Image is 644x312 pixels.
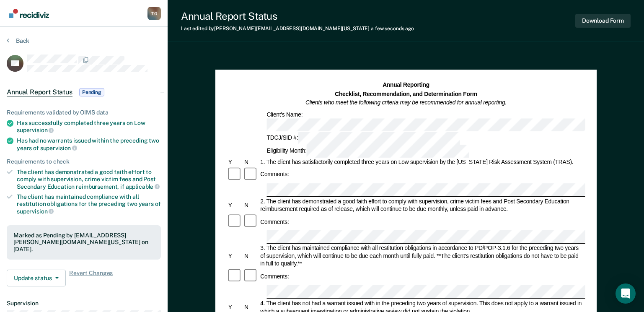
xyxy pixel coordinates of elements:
div: Y [227,303,243,311]
dt: Supervision [7,300,161,307]
div: N [243,202,259,209]
div: Requirements to check [7,158,161,165]
div: TDCJ/SID #: [265,132,461,145]
button: Profile dropdown button [147,7,161,20]
div: Requirements validated by OIMS data [7,109,161,116]
div: Y [227,252,243,260]
div: The client has demonstrated a good faith effort to comply with supervision, crime victim fees and... [17,169,161,190]
span: Pending [79,88,104,96]
div: N [243,252,259,260]
div: 2. The client has demonstrated a good faith effort to comply with supervision, crime victim fees ... [259,198,585,213]
span: a few seconds ago [371,26,414,31]
em: Clients who meet the following criteria may be recommended for annual reporting. [305,99,507,106]
span: applicable [126,183,160,190]
div: Has had no warrants issued within the preceding two years of [17,137,161,151]
span: Annual Report Status [7,88,72,96]
div: T G [147,7,161,20]
span: supervision [17,208,54,215]
div: Comments: [259,171,290,178]
button: Download Form [575,14,631,28]
button: Back [7,37,29,44]
div: N [243,159,259,166]
strong: Checklist, Recommendation, and Determination Form [335,91,477,97]
div: Comments: [259,273,290,280]
div: 1. The client has satisfactorily completed three years on Low supervision by the [US_STATE] Risk ... [259,159,585,166]
strong: Annual Reporting [383,82,429,88]
div: Marked as Pending by [EMAIL_ADDRESS][PERSON_NAME][DOMAIN_NAME][US_STATE] on [DATE]. [13,232,154,253]
span: supervision [40,145,77,151]
div: 3. The client has maintained compliance with all restitution obligations in accordance to PD/POP-... [259,245,585,268]
div: Comments: [259,218,290,225]
div: Has successfully completed three years on Low [17,120,161,134]
img: Recidiviz [9,9,49,18]
button: Update status [7,270,66,286]
div: The client has maintained compliance with all restitution obligations for the preceding two years of [17,193,161,215]
div: Eligibility Month: [265,145,470,158]
div: Open Intercom Messenger [616,283,636,304]
div: N [243,303,259,311]
div: Annual Report Status [181,10,414,22]
div: Y [227,159,243,166]
div: Last edited by [PERSON_NAME][EMAIL_ADDRESS][DOMAIN_NAME][US_STATE] [181,26,414,31]
span: supervision [17,127,54,133]
span: Revert Changes [69,270,113,286]
div: Y [227,202,243,209]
